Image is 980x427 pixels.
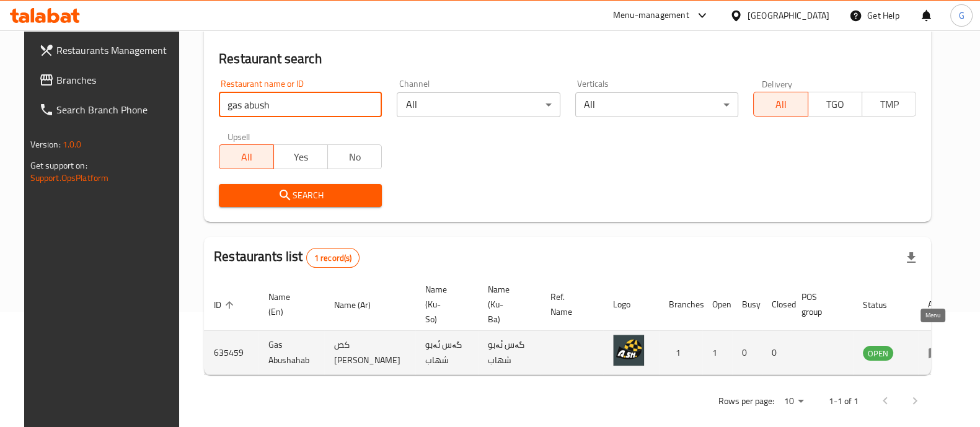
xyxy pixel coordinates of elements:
button: All [753,92,808,117]
div: Rows per page: [779,392,808,411]
input: Search for restaurant name or ID.. [219,92,382,117]
div: Export file [896,243,926,273]
a: Support.OpsPlatform [30,170,109,186]
span: Version: [30,136,61,152]
span: No [333,148,377,166]
th: Branches [659,278,702,331]
h2: Restaurants list [214,247,360,268]
td: 1 [702,331,732,375]
a: Search Branch Phone [29,95,188,125]
td: Gas Abushahab [258,331,324,375]
span: Name (En) [268,289,309,319]
span: TMP [867,95,911,113]
td: گەس ئەبو شهاب [478,331,541,375]
table: enhanced table [204,278,961,375]
div: [GEOGRAPHIC_DATA] [748,9,829,22]
span: 1 record(s) [307,252,360,264]
div: Total records count [306,248,360,268]
span: OPEN [863,346,893,361]
td: 635459 [204,331,258,375]
td: گەس ئەبو شهاب [415,331,478,375]
span: Branches [56,73,178,87]
button: Search [219,184,382,207]
div: Menu-management [613,8,689,23]
p: 1-1 of 1 [828,394,858,409]
button: Yes [273,144,328,169]
span: Status [863,297,903,312]
span: Search Branch Phone [56,102,178,117]
span: Search [229,188,372,203]
span: 1.0.0 [63,136,82,152]
td: 1 [659,331,702,375]
label: Delivery [762,79,793,88]
div: All [397,92,560,117]
span: Ref. Name [550,289,588,319]
img: Gas Abushahab [613,335,644,366]
td: 0 [762,331,792,375]
span: Name (Ku-Ba) [488,282,526,327]
h2: Restaurant search [219,50,916,68]
th: Open [702,278,732,331]
label: Upsell [227,132,250,141]
a: Restaurants Management [29,35,188,65]
button: No [327,144,382,169]
th: Logo [603,278,659,331]
span: Restaurants Management [56,43,178,58]
th: Busy [732,278,762,331]
span: Yes [279,148,323,166]
span: G [958,9,964,22]
span: Get support on: [30,157,87,174]
span: Name (Ku-So) [425,282,463,327]
th: Closed [762,278,792,331]
span: ID [214,297,237,312]
div: All [575,92,738,117]
button: All [219,144,273,169]
button: TGO [808,92,862,117]
button: TMP [862,92,916,117]
span: All [224,148,268,166]
th: Action [918,278,961,331]
td: كص [PERSON_NAME] [324,331,415,375]
p: Rows per page: [718,394,774,409]
span: All [759,95,803,113]
span: TGO [813,95,857,113]
td: 0 [732,331,762,375]
a: Branches [29,65,188,95]
span: POS group [801,289,838,319]
span: Name (Ar) [334,297,387,312]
